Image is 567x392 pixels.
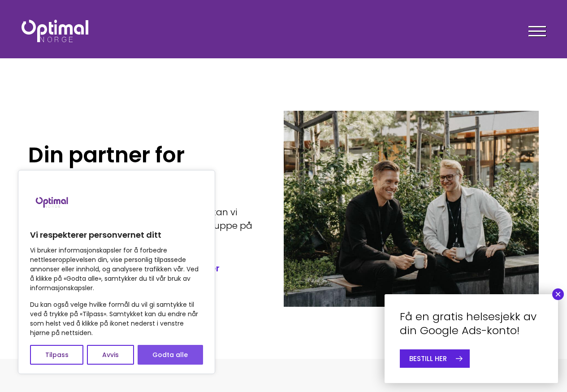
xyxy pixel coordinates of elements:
[87,345,134,365] button: Avvis
[30,179,75,224] img: Brand logo
[138,345,203,365] button: Godta alle
[30,345,83,365] button: Tilpass
[30,246,203,293] p: Vi bruker informasjonskapsler for å forbedre nettleseropplevelsen din, vise personlig tilpassede ...
[400,309,543,337] h4: Få en gratis helsesjekk av din Google Ads-konto!
[400,349,470,368] a: BESTILL HER
[28,143,256,193] h1: Din partner for digital vekst
[30,300,203,338] p: Du kan også velge hvilke formål du vil gi samtykke til ved å trykke på «Tilpass». Samtykket kan d...
[18,170,215,374] div: Vi respekterer personvernet ditt
[30,230,203,240] p: Vi respekterer personvernet ditt
[22,20,88,42] img: Optimal Norge
[552,288,564,300] button: Close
